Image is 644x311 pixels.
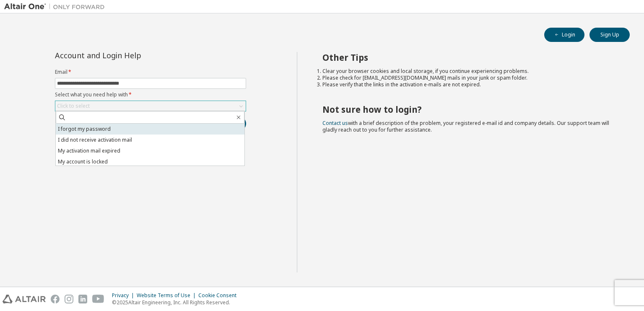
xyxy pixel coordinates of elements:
[55,52,208,59] div: Account and Login Help
[57,103,90,109] div: Click to select
[4,3,109,11] img: Altair One
[56,124,244,135] li: I forgot my password
[322,104,615,115] h2: Not sure how to login?
[65,295,73,303] img: instagram.svg
[112,292,137,299] div: Privacy
[322,81,615,88] li: Please verify that the links in the activation e-mails are not expired.
[55,101,246,111] div: Click to select
[51,295,60,303] img: facebook.svg
[322,52,615,63] h2: Other Tips
[322,75,615,81] li: Please check for [EMAIL_ADDRESS][DOMAIN_NAME] mails in your junk or spam folder.
[544,28,584,42] button: Login
[92,295,104,303] img: youtube.svg
[137,292,198,299] div: Website Terms of Use
[3,295,46,303] img: altair_logo.svg
[55,91,246,98] label: Select what you need help with
[78,295,87,303] img: linkedin.svg
[322,68,615,75] li: Clear your browser cookies and local storage, if you continue experiencing problems.
[322,119,348,127] a: Contact us
[322,119,609,133] span: with a brief description of the problem, your registered e-mail id and company details. Our suppo...
[112,299,241,306] p: © 2025 Altair Engineering, Inc. All Rights Reserved.
[198,292,241,299] div: Cookie Consent
[589,28,630,42] button: Sign Up
[55,69,246,75] label: Email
